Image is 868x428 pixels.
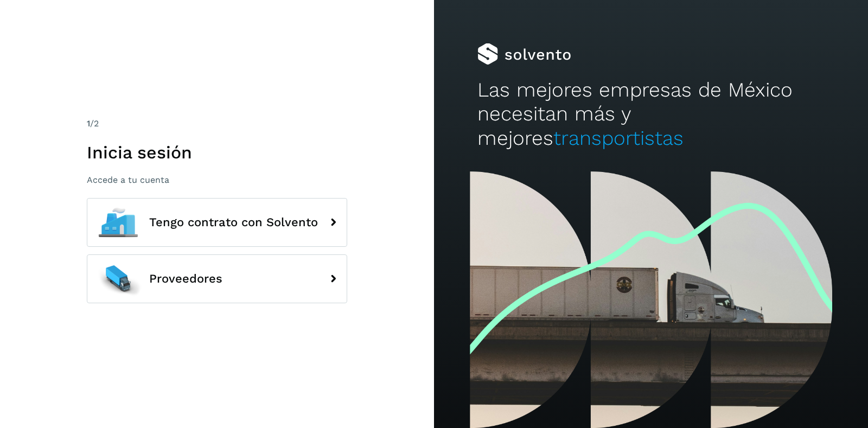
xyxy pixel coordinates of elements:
button: Proveedores [87,254,347,303]
h1: Inicia sesión [87,142,347,163]
p: Accede a tu cuenta [87,175,347,185]
span: 1 [87,118,90,129]
span: Proveedores [149,272,222,285]
span: Tengo contrato con Solvento [149,216,318,229]
button: Tengo contrato con Solvento [87,198,347,247]
div: /2 [87,117,347,130]
span: transportistas [553,126,684,150]
h2: Las mejores empresas de México necesitan más y mejores [477,78,825,150]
